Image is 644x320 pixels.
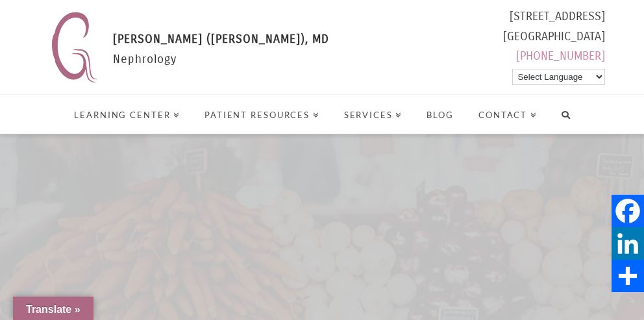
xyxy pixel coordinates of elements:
[427,111,454,119] span: Blog
[503,66,605,88] div: Powered by
[612,227,644,260] a: LinkedIn
[512,69,605,85] select: Language Translate Widget
[113,32,329,46] span: [PERSON_NAME] ([PERSON_NAME]), MD
[465,95,549,134] a: Contact
[74,111,180,119] span: Learning Center
[26,304,80,315] span: Translate »
[45,6,103,88] img: Nephrology
[113,29,329,88] div: Nephrology
[61,95,192,134] a: Learning Center
[414,95,465,134] a: Blog
[344,111,402,119] span: Services
[204,111,319,119] span: Patient Resources
[478,111,537,119] span: Contact
[503,6,605,71] div: [STREET_ADDRESS] [GEOGRAPHIC_DATA]
[331,95,414,134] a: Services
[516,49,605,63] a: [PHONE_NUMBER]
[192,95,331,134] a: Patient Resources
[612,195,644,227] a: Facebook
